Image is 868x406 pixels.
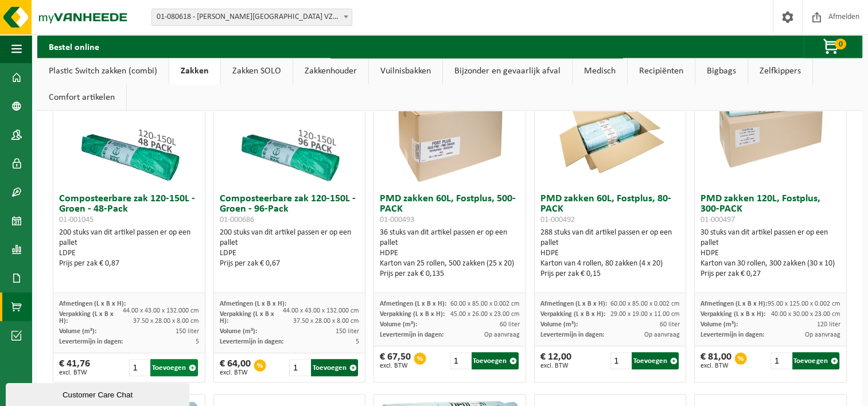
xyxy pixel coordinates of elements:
[369,58,442,84] a: Vuilnisbakken
[610,311,680,318] span: 29.00 x 19.00 x 11.00 cm
[152,9,352,25] span: 01-080618 - OSCAR ROMERO COLLEGE VZW - DENDERMONDE
[380,311,445,318] span: Verpakking (L x B x H):
[700,194,840,225] h3: PMD zakken 120L, Fostplus, 300-PACK
[336,328,359,335] span: 150 liter
[484,331,520,338] span: Op aanvraag
[6,381,192,406] iframe: chat widget
[450,300,520,307] span: 60.00 x 85.00 x 0.002 cm
[220,194,360,225] h3: Composteerbare zak 120-150L - Groen - 96-Pack
[311,359,358,376] button: Toevoegen
[392,73,507,188] img: 01-000493
[221,58,293,84] a: Zakken SOLO
[232,73,347,188] img: 01-000686
[220,359,251,376] div: € 64,00
[628,58,695,84] a: Recipiënten
[129,359,150,376] input: 1
[835,38,846,49] span: 0
[805,331,840,338] span: Op aanvraag
[380,269,520,279] div: Prijs per zak € 0,135
[380,216,414,224] span: 01-000493
[220,259,360,269] div: Prijs per zak € 0,67
[540,216,575,224] span: 01-000492
[770,352,791,369] input: 1
[72,73,186,188] img: 01-001045
[380,259,520,269] div: Karton van 25 rollen, 500 zakken (25 x 20)
[450,352,470,369] input: 1
[632,352,679,369] button: Toevoegen
[59,259,199,269] div: Prijs per zak € 0,87
[37,35,111,57] h2: Bestel online
[540,259,680,269] div: Karton van 4 rollen, 80 zakken (4 x 20)
[380,352,411,369] div: € 67,50
[443,58,572,84] a: Bijzonder en gevaarlijk afval
[610,300,680,307] span: 60.00 x 85.00 x 0.002 cm
[220,338,283,345] span: Levertermijn in dagen:
[768,300,840,307] span: 95.00 x 125.00 x 0.002 cm
[59,216,94,224] span: 01-001045
[380,362,411,369] span: excl. BTW
[59,248,199,259] div: LDPE
[220,328,257,335] span: Volume (m³):
[700,269,840,279] div: Prijs per zak € 0,27
[540,269,680,279] div: Prijs per zak € 0,15
[220,300,286,307] span: Afmetingen (L x B x H):
[169,58,220,84] a: Zakken
[380,248,520,259] div: HDPE
[220,248,360,259] div: LDPE
[283,307,359,314] span: 44.00 x 43.00 x 132.000 cm
[660,321,680,328] span: 60 liter
[59,194,199,225] h3: Composteerbare zak 120-150L - Groen - 48-Pack
[700,352,731,369] div: € 81,00
[540,352,571,369] div: € 12,00
[176,328,199,335] span: 150 liter
[289,359,310,376] input: 1
[293,58,368,84] a: Zakkenhouder
[472,352,519,369] button: Toevoegen
[59,311,114,325] span: Verpakking (L x B x H):
[59,300,126,307] span: Afmetingen (L x B x H):
[540,300,607,307] span: Afmetingen (L x B x H):
[540,362,571,369] span: excl. BTW
[133,318,199,325] span: 37.50 x 28.00 x 8.00 cm
[700,228,840,279] div: 30 stuks van dit artikel passen er op een pallet
[59,328,96,335] span: Volume (m³):
[59,338,123,345] span: Levertermijn in dagen:
[380,331,443,338] span: Levertermijn in dagen:
[380,228,520,279] div: 36 stuks van dit artikel passen er op een pallet
[610,352,631,369] input: 1
[540,311,605,318] span: Verpakking (L x B x H):
[450,311,520,318] span: 45.00 x 26.00 x 23.00 cm
[356,338,359,345] span: 5
[700,216,735,224] span: 01-000497
[59,369,90,376] span: excl. BTW
[644,331,680,338] span: Op aanvraag
[293,318,359,325] span: 37.50 x 28.00 x 8.00 cm
[700,311,765,318] span: Verpakking (L x B x H):
[713,73,828,188] img: 01-000497
[380,300,446,307] span: Afmetingen (L x B x H):
[804,35,861,58] button: 0
[817,321,840,328] span: 120 liter
[196,338,199,345] span: 5
[123,307,199,314] span: 44.00 x 43.00 x 132.000 cm
[37,84,126,111] a: Comfort artikelen
[151,9,352,26] span: 01-080618 - OSCAR ROMERO COLLEGE VZW - DENDERMONDE
[220,311,274,325] span: Verpakking (L x B x H):
[700,248,840,259] div: HDPE
[59,228,199,269] div: 200 stuks van dit artikel passen er op een pallet
[380,321,417,328] span: Volume (m³):
[700,300,767,307] span: Afmetingen (L x B x H):
[500,321,520,328] span: 60 liter
[700,331,764,338] span: Levertermijn in dagen:
[573,58,627,84] a: Medisch
[220,369,251,376] span: excl. BTW
[540,331,604,338] span: Levertermijn in dagen:
[540,228,680,279] div: 288 stuks van dit artikel passen er op een pallet
[695,58,748,84] a: Bigbags
[220,228,360,269] div: 200 stuks van dit artikel passen er op een pallet
[553,73,668,188] img: 01-000492
[771,311,840,318] span: 40.00 x 30.00 x 23.00 cm
[540,194,680,225] h3: PMD zakken 60L, Fostplus, 80-PACK
[150,359,197,376] button: Toevoegen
